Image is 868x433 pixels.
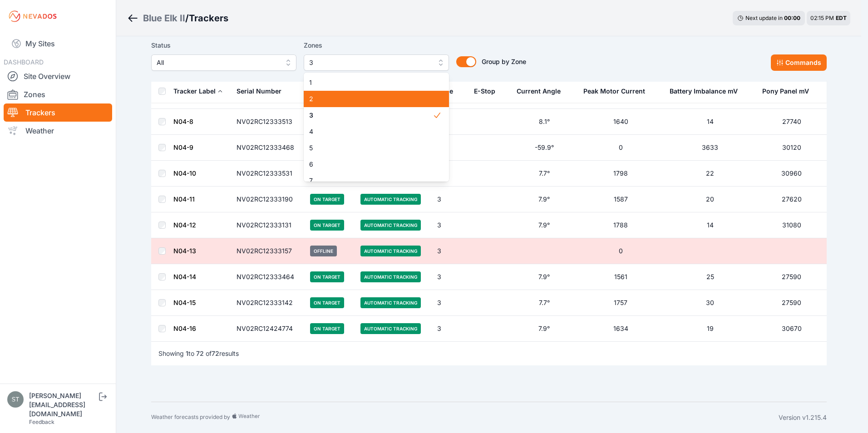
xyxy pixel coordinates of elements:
[309,57,431,68] span: 3
[304,54,449,71] button: 3
[309,111,433,120] span: 3
[309,78,433,87] span: 1
[309,127,433,136] span: 4
[309,94,433,103] span: 2
[309,176,433,185] span: 7
[304,73,449,182] div: 3
[309,143,433,153] span: 5
[309,160,433,169] span: 6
